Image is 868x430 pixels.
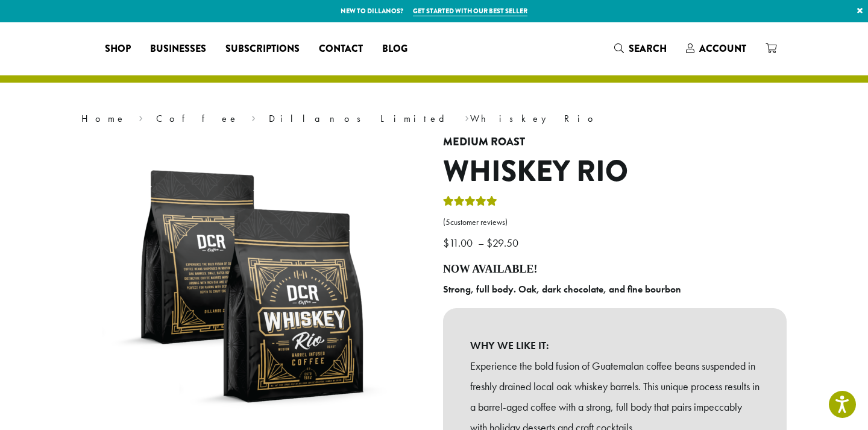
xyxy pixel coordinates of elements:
h1: Whiskey Rio [443,154,787,189]
span: Subscriptions [225,42,300,57]
a: Dillanos Limited [269,112,452,125]
nav: Breadcrumb [81,112,787,126]
a: Get started with our best seller [413,6,527,16]
span: Contact [319,42,363,57]
span: Search [629,42,667,55]
a: Home [81,112,126,125]
span: › [465,107,469,126]
a: (5customer reviews) [443,217,787,229]
span: Blog [382,42,407,57]
h4: Medium Roast [443,136,787,149]
bdi: 29.50 [486,236,521,250]
a: Search [605,39,676,58]
span: Businesses [150,42,206,57]
span: – [478,236,484,250]
span: Shop [105,42,131,57]
h4: NOW AVAILABLE! [443,263,787,276]
span: › [251,107,256,126]
b: WHY WE LIKE IT: [470,335,759,356]
span: 5 [445,217,450,227]
span: $ [443,236,449,250]
a: Coffee [156,112,239,125]
span: › [139,107,143,126]
bdi: 11.00 [443,236,476,250]
span: $ [486,236,492,250]
b: Strong, full body. Oak, dark chocolate, and fine bourbon [443,283,681,296]
a: Shop [95,39,140,58]
div: Rated 5.00 out of 5 [443,194,497,212]
span: Account [699,42,746,55]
